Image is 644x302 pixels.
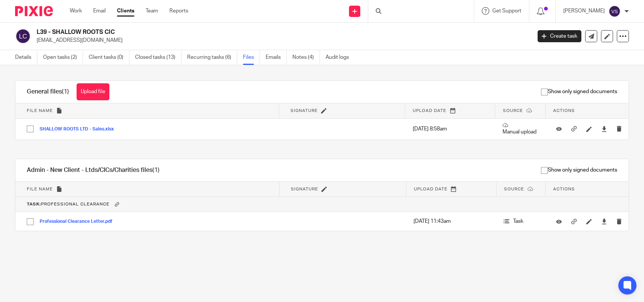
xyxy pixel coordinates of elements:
[27,166,160,174] h1: Admin - New Client - Ltds/CICs/Charities files
[27,202,41,206] b: Task:
[27,202,109,206] span: Professional Clearance
[538,30,581,42] a: Create task
[62,89,69,95] span: (1)
[23,215,37,229] input: Select
[414,187,447,191] span: Upload date
[413,218,489,225] p: [DATE] 11:43am
[27,187,53,191] span: File name
[43,50,83,65] a: Open tasks (2)
[492,8,521,14] span: Get Support
[291,187,318,191] span: Signature
[290,109,318,113] span: Signature
[413,109,446,113] span: Upload date
[146,7,158,15] a: Team
[27,109,53,113] span: File name
[292,50,320,65] a: Notes (4)
[601,125,607,133] a: Download
[23,122,37,136] input: Select
[413,125,487,133] p: [DATE] 8:58am
[504,218,538,225] p: Task
[503,109,523,113] span: Source
[77,83,109,100] button: Upload file
[40,219,118,224] button: Professional Clearance Letter.pdf
[169,7,188,15] a: Reports
[117,7,134,15] a: Clients
[40,127,120,132] button: SHALLOW ROOTS LTD - Sales.xlsx
[93,7,106,15] a: Email
[601,218,607,225] a: Download
[15,50,37,65] a: Details
[563,7,605,15] p: [PERSON_NAME]
[243,50,260,65] a: Files
[15,6,53,16] img: Pixie
[135,50,181,65] a: Closed tasks (13)
[541,166,617,174] span: Show only signed documents
[553,109,575,113] span: Actions
[70,7,82,15] a: Work
[609,5,621,17] img: svg%3E
[326,50,355,65] a: Audit logs
[187,50,237,65] a: Recurring tasks (6)
[152,167,160,173] span: (1)
[503,123,538,136] p: Manual upload
[541,88,617,95] span: Show only signed documents
[37,28,428,36] h2: L39 - SHALLOW ROOTS CIC
[89,50,129,65] a: Client tasks (0)
[27,88,69,96] h1: General files
[266,50,287,65] a: Emails
[15,28,31,44] img: svg%3E
[553,187,575,191] span: Actions
[37,37,526,44] p: [EMAIL_ADDRESS][DOMAIN_NAME]
[504,187,524,191] span: Source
